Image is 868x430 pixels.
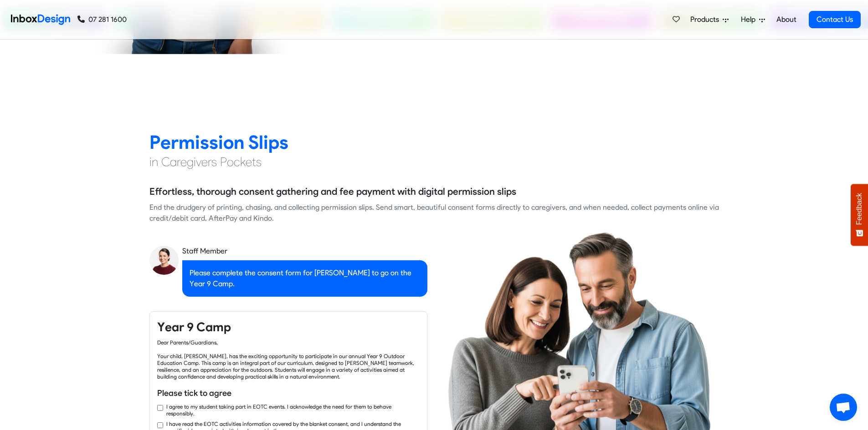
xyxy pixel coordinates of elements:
a: Open chat [830,394,857,421]
h6: Please tick to agree [157,387,420,399]
button: Feedback - Show survey [851,184,868,246]
span: Feedback [855,193,863,225]
a: About [774,10,799,29]
span: Help [741,14,759,25]
h2: Permission Slips [149,131,719,154]
span: Products [690,14,723,25]
h4: Year 9 Camp [157,319,420,335]
a: Help [737,10,769,29]
label: I agree to my student taking part in EOTC events. I acknowledge the need for them to behave respo... [166,403,420,417]
h5: Effortless, thorough consent gathering and fee payment with digital permission slips [149,185,516,198]
div: Dear Parents/Guardians, Your child, [PERSON_NAME], has the exciting opportunity to participate in... [157,339,420,380]
h4: in Caregivers Pockets [149,154,719,170]
a: Contact Us [809,11,861,28]
div: Please complete the consent form for [PERSON_NAME] to go on the Year 9 Camp. [182,260,427,297]
div: Staff Member [182,246,427,257]
a: 07 281 1600 [77,14,127,25]
img: staff_avatar.png [149,246,179,275]
div: End the drudgery of printing, chasing, and collecting permission slips. Send smart, beautiful con... [149,202,719,224]
a: Products [687,10,732,29]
